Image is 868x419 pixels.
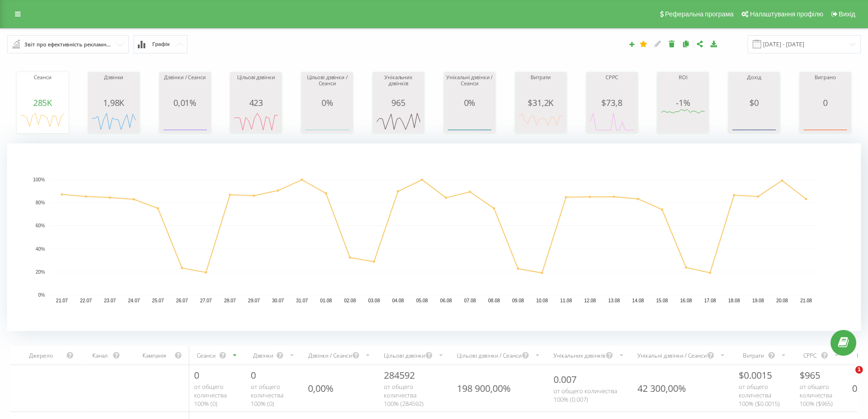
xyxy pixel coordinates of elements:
svg: A chart. [446,107,493,135]
text: 25.07 [152,298,164,303]
span: 0 [194,369,199,382]
i: Цей звіт буде завантажено першим при відкритті Аналітики. Ви можете призначити будь-який інший ва... [640,40,648,47]
text: 31.07 [296,298,308,303]
text: 18.08 [728,298,740,303]
div: Дзвінки [251,352,277,359]
text: 29.07 [248,298,260,303]
text: 10.08 [536,298,548,303]
text: 02.08 [344,298,356,303]
svg: A chart. [90,107,137,135]
div: Цільові дзвінки / Сеанси [457,352,522,359]
i: Копіювати звіт [682,40,690,47]
span: от общего количества 100% ( $ 965 ) [800,382,833,408]
svg: A chart. [731,107,778,135]
text: 22.07 [80,298,92,303]
text: 30.07 [272,298,284,303]
span: $ 965 [800,369,820,382]
text: 80% [36,201,45,206]
svg: A chart. [162,107,209,135]
text: 06.08 [440,298,452,303]
svg: A chart. [517,107,564,135]
text: 09.08 [512,298,524,303]
span: Налаштування профілю [750,10,823,18]
div: Дзвінки / Сеанси [308,352,352,359]
div: A chart. [232,107,279,135]
div: Цільові дзвінки / Сеанси [304,75,351,98]
svg: A chart. [304,107,351,135]
div: Звіт про ефективність рекламних кампаній [24,39,112,50]
svg: A chart. [659,107,706,135]
button: Графік [134,35,187,53]
div: Унікальних дзвінків [375,75,422,98]
span: 0 [823,97,828,108]
span: Вихід [839,10,855,18]
div: 0% [446,98,493,107]
div: Дзвінки / Сеанси [162,75,209,98]
text: 0% [38,292,45,298]
text: 21.07 [56,298,68,303]
span: от общего количества 100% ( 0 ) [194,382,227,408]
span: $ 0 [749,97,759,108]
text: 17.08 [704,298,716,303]
span: от общего количества 100% ( 0 ) [251,382,284,408]
span: 1,98K [103,97,124,108]
span: $ 31,2K [528,97,554,108]
iframe: Intercom live chat [836,366,859,389]
text: 40% [36,247,45,252]
div: CPPC [589,75,636,98]
span: 423 [249,97,263,108]
span: $ 0.0015 [739,369,772,382]
span: 0 [251,369,256,382]
text: 60% [36,224,45,229]
div: Цільові дзвінки [232,75,279,98]
i: Видалити звіт [668,40,676,47]
text: 20% [36,269,45,275]
text: 23.07 [104,298,116,303]
span: 0.007 [554,373,576,386]
span: 284592 [384,369,415,382]
text: 13.08 [608,298,620,303]
svg: A chart. [19,107,66,135]
text: 14.08 [632,298,644,303]
span: 285K [33,97,52,108]
div: A chart. [7,143,861,331]
div: Сеанси [194,352,218,359]
div: Дохід [731,75,778,98]
div: Виграно [802,75,849,98]
text: 11.08 [560,298,572,303]
text: 20.08 [776,298,788,303]
div: Цільові дзвінки [384,352,425,359]
text: 05.08 [416,298,428,303]
div: Унікальних дзвінків [554,352,606,359]
text: 16.08 [680,298,692,303]
span: от общего количества 100% ( 0.007 ) [554,387,617,404]
div: Унікальні дзвінки / Сеанси [637,352,707,359]
div: Витрати [739,352,768,359]
span: $ 73,8 [601,97,622,108]
span: 965 [391,97,405,108]
svg: A chart. [589,107,636,135]
text: 28.07 [224,298,236,303]
div: ROI [659,75,706,98]
div: CPPC [800,352,820,359]
div: 0% [304,98,351,107]
span: Реферальна програма [665,10,734,18]
text: 12.08 [584,298,596,303]
div: 0,00% [308,382,334,395]
div: -1% [659,98,706,107]
div: Джерело [16,352,66,359]
text: 21.08 [800,298,812,303]
text: 03.08 [368,298,380,303]
div: 0,01% [162,98,209,107]
text: 27.07 [200,298,212,303]
text: 01.08 [320,298,332,303]
text: 26.07 [176,298,188,303]
svg: A chart. [802,107,849,135]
